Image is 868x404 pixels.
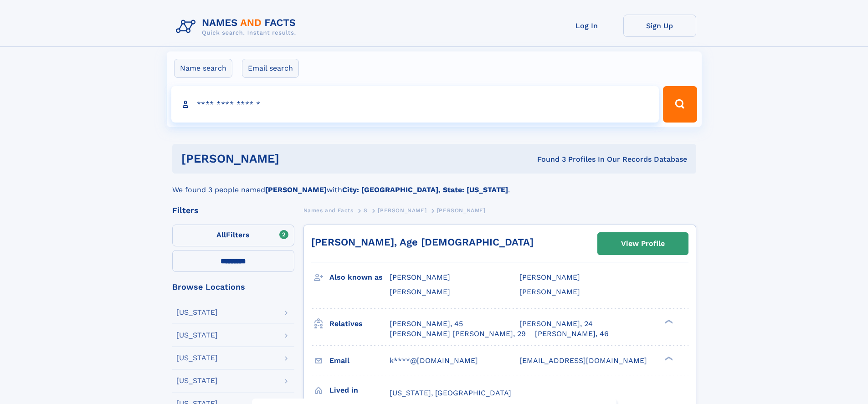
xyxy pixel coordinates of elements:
div: Found 3 Profiles In Our Records Database [408,154,687,164]
h1: [PERSON_NAME] [181,153,408,164]
a: [PERSON_NAME], 24 [519,319,593,329]
h3: Email [329,353,390,368]
div: View Profile [621,233,665,254]
label: Name search [174,59,232,78]
b: City: [GEOGRAPHIC_DATA], State: [US_STATE] [342,185,508,194]
a: [PERSON_NAME] [PERSON_NAME], 29 [390,329,526,339]
input: search input [171,86,659,123]
span: [PERSON_NAME] [437,207,486,214]
a: Sign Up [623,15,696,37]
b: [PERSON_NAME] [265,185,327,194]
label: Email search [242,59,299,78]
h3: Lived in [329,383,390,398]
a: [PERSON_NAME], 45 [390,319,463,329]
div: Browse Locations [172,283,294,291]
a: View Profile [598,233,688,255]
span: [PERSON_NAME] [519,287,580,296]
h3: Also known as [329,270,390,285]
button: Search Button [663,86,697,123]
div: [US_STATE] [176,354,218,362]
a: [PERSON_NAME], 46 [535,329,609,339]
span: [EMAIL_ADDRESS][DOMAIN_NAME] [519,356,647,365]
div: [US_STATE] [176,377,218,384]
div: [US_STATE] [176,332,218,339]
span: All [216,230,226,239]
span: [US_STATE], [GEOGRAPHIC_DATA] [390,389,511,397]
div: Filters [172,206,294,215]
span: [PERSON_NAME] [519,273,580,281]
a: Names and Facts [303,205,354,216]
div: [US_STATE] [176,309,218,316]
a: [PERSON_NAME], Age [DEMOGRAPHIC_DATA] [311,236,534,248]
a: S [364,205,368,216]
a: Log In [550,15,623,37]
label: Filters [172,225,294,246]
div: We found 3 people named with . [172,174,696,195]
h3: Relatives [329,316,390,332]
a: [PERSON_NAME] [378,205,426,216]
span: [PERSON_NAME] [390,287,450,296]
div: ❯ [663,355,673,361]
span: [PERSON_NAME] [378,207,426,214]
span: [PERSON_NAME] [390,273,450,281]
div: ❯ [663,318,673,324]
span: S [364,207,368,214]
img: Logo Names and Facts [172,15,303,39]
